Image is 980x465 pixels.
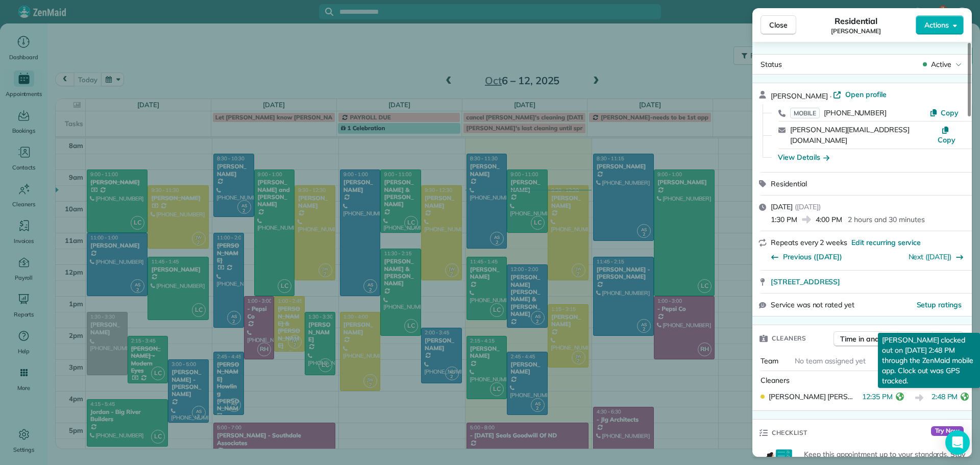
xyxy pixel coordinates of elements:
[862,391,893,404] span: 12:35 PM
[845,89,887,100] span: Open profile
[932,391,958,404] span: 2:48 PM
[771,91,828,101] span: [PERSON_NAME]
[790,108,820,118] span: MOBILE
[761,15,796,35] button: Close
[909,252,964,262] button: Next ([DATE])
[783,252,842,262] span: Previous ([DATE])
[772,428,807,438] span: Checklist
[771,300,854,310] span: Service was not rated yet
[932,331,964,347] button: Invite
[771,238,847,247] span: Repeats every 2 weeks
[938,135,955,144] span: Copy
[769,391,858,402] span: [PERSON_NAME] [PERSON_NAME]
[771,214,797,225] span: 1:30 PM
[761,356,778,365] span: Team
[824,108,887,117] span: [PHONE_NUMBER]
[945,430,970,455] div: Open Intercom Messenger
[771,252,842,262] button: Previous ([DATE])
[795,356,866,365] span: No team assigned yet
[878,333,980,388] p: [PERSON_NAME] clocked out on [DATE] 2:48 PM through the ZenMaid mobile app. Clock out was GPS tra...
[917,300,962,310] button: Setup ratings
[931,59,951,69] span: Active
[831,27,881,35] span: [PERSON_NAME]
[769,20,788,30] span: Close
[790,108,887,118] a: MOBILE[PHONE_NUMBER]
[917,300,962,309] span: Setup ratings
[941,108,959,117] span: Copy
[771,179,807,188] span: Residential
[772,333,806,344] span: Cleaners
[771,277,966,287] a: [STREET_ADDRESS]
[909,252,952,261] a: Next ([DATE])
[771,202,793,211] span: [DATE]
[778,152,829,162] button: View Details
[761,60,782,69] span: Status
[840,334,892,344] span: Time in and out
[795,202,821,211] span: ( [DATE] )
[897,331,933,347] button: Assign
[790,125,910,145] a: [PERSON_NAME][EMAIL_ADDRESS][DOMAIN_NAME]
[851,237,921,248] span: Edit recurring service
[828,92,834,100] span: ·
[834,331,898,347] button: Time in and out
[848,214,924,225] p: 2 hours and 30 minutes
[835,15,878,27] span: Residential
[924,20,949,30] span: Actions
[761,376,790,385] span: Cleaners
[833,89,887,100] a: Open profile
[929,108,959,118] button: Copy
[771,277,840,287] span: [STREET_ADDRESS]
[935,125,959,145] button: Copy
[931,426,964,436] span: Try Now
[816,214,842,225] span: 4:00 PM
